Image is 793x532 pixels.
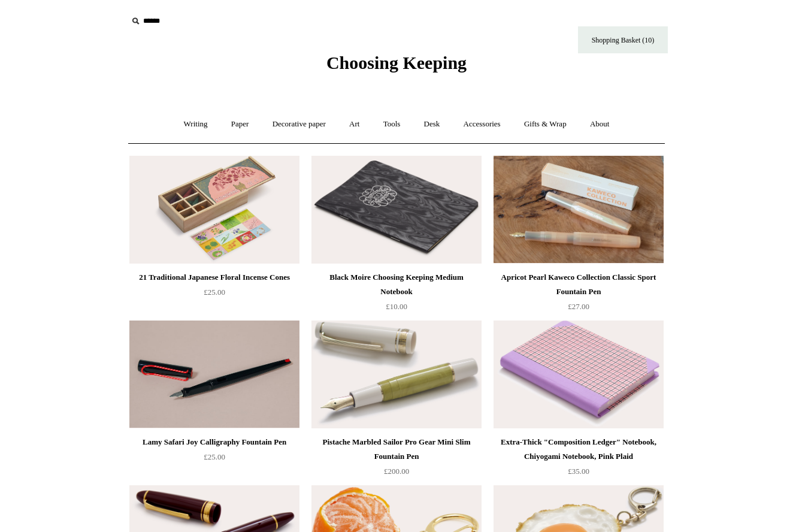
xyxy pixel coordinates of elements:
[497,270,661,299] div: Apricot Pearl Kaweco Collection Classic Sport Fountain Pen
[314,435,479,464] div: Pistache Marbled Sailor Pro Gear Mini Slim Fountain Pen
[262,108,337,140] a: Decorative paper
[311,156,482,264] a: Black Moire Choosing Keeping Medium Notebook Black Moire Choosing Keeping Medium Notebook
[129,270,299,319] a: 21 Traditional Japanese Floral Incense Cones £25.00
[129,321,299,428] img: Lamy Safari Joy Calligraphy Fountain Pen
[220,108,260,140] a: Paper
[494,321,664,428] img: Extra-Thick "Composition Ledger" Notebook, Chiyogami Notebook, Pink Plaid
[129,321,299,428] a: Lamy Safari Joy Calligraphy Fountain Pen Lamy Safari Joy Calligraphy Fountain Pen
[494,435,664,484] a: Extra-Thick "Composition Ledger" Notebook, Chiyogami Notebook, Pink Plaid £35.00
[568,302,589,311] span: £27.00
[413,108,451,140] a: Desk
[513,108,577,140] a: Gifts & Wrap
[579,108,621,140] a: About
[132,435,296,449] div: Lamy Safari Joy Calligraphy Fountain Pen
[578,26,668,53] a: Shopping Basket (10)
[311,270,482,319] a: Black Moire Choosing Keeping Medium Notebook £10.00
[129,156,299,264] a: 21 Traditional Japanese Floral Incense Cones 21 Traditional Japanese Floral Incense Cones
[494,156,664,264] img: Apricot Pearl Kaweco Collection Classic Sport Fountain Pen
[326,53,467,72] span: Choosing Keeping
[204,288,225,297] span: £25.00
[384,467,409,476] span: £200.00
[129,156,299,264] img: 21 Traditional Japanese Floral Incense Cones
[497,435,661,464] div: Extra-Thick "Composition Ledger" Notebook, Chiyogami Notebook, Pink Plaid
[311,321,482,428] a: Pistache Marbled Sailor Pro Gear Mini Slim Fountain Pen Pistache Marbled Sailor Pro Gear Mini Sli...
[373,108,411,140] a: Tools
[568,467,589,476] span: £35.00
[494,321,664,428] a: Extra-Thick "Composition Ledger" Notebook, Chiyogami Notebook, Pink Plaid Extra-Thick "Compositio...
[326,62,467,71] a: Choosing Keeping
[386,302,407,311] span: £10.00
[314,270,479,299] div: Black Moire Choosing Keeping Medium Notebook
[173,108,219,140] a: Writing
[129,435,299,484] a: Lamy Safari Joy Calligraphy Fountain Pen £25.00
[453,108,511,140] a: Accessories
[311,156,482,264] img: Black Moire Choosing Keeping Medium Notebook
[311,435,482,484] a: Pistache Marbled Sailor Pro Gear Mini Slim Fountain Pen £200.00
[338,108,370,140] a: Art
[132,270,296,285] div: 21 Traditional Japanese Floral Incense Cones
[204,452,225,461] span: £25.00
[494,270,664,319] a: Apricot Pearl Kaweco Collection Classic Sport Fountain Pen £27.00
[494,156,664,264] a: Apricot Pearl Kaweco Collection Classic Sport Fountain Pen Apricot Pearl Kaweco Collection Classi...
[311,321,482,428] img: Pistache Marbled Sailor Pro Gear Mini Slim Fountain Pen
